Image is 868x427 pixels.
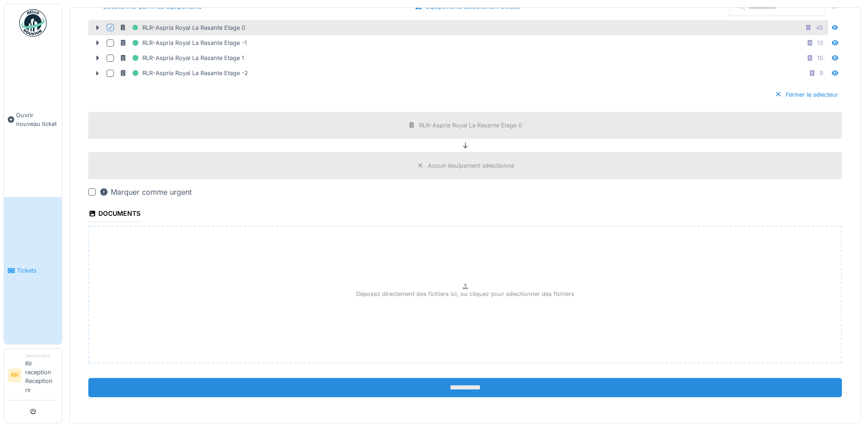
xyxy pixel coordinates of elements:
div: RLR-Aspria Royal La Rasante Etage -1 [119,37,247,49]
p: Déposez directement des fichiers ici, ou cliquez pour sélectionner des fichiers [356,290,574,298]
a: RR DemandeurRlr reception Reception rlr [8,352,58,400]
div: RLR-Aspria Royal La Rasante Etage -2 [119,67,248,79]
span: Ouvrir nouveau ticket [16,111,58,128]
div: Fermer le sélecteur [771,88,842,101]
div: RLR-Aspria Royal La Rasante Etage 1 [119,52,244,64]
div: RLR-Aspria Royal La Rasante Etage 0 [419,121,522,130]
div: 10 [817,54,823,62]
span: Tickets [17,266,58,275]
div: RLR-Aspria Royal La Rasante Etage 0 [119,22,245,33]
a: Ouvrir nouveau ticket [4,42,62,197]
div: 9 [819,69,823,77]
div: Marquer comme urgent [99,186,192,197]
div: Aucun équipement sélectionné [428,161,514,170]
div: 13 [817,38,823,47]
img: Badge_color-CXgf-gQk.svg [19,9,47,37]
li: RR [8,368,22,382]
a: Tickets [4,197,62,344]
div: 45 [816,23,823,32]
div: Documents [88,207,140,222]
div: Demandeur [25,352,58,359]
li: Rlr reception Reception rlr [25,352,58,398]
